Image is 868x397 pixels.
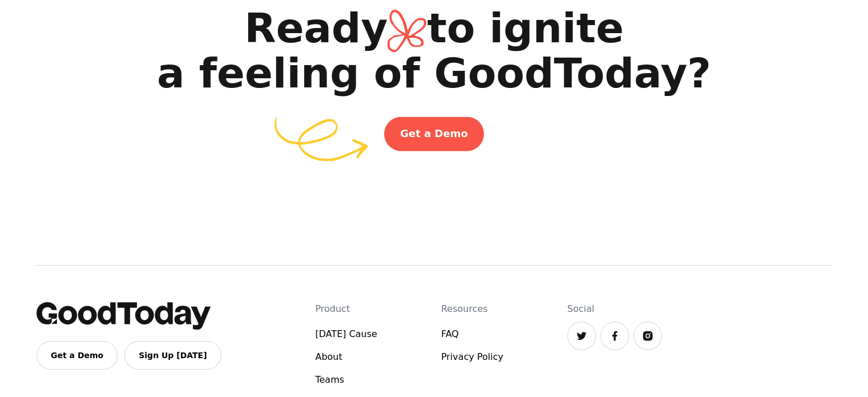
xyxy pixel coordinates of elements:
[315,350,377,364] a: About
[633,322,662,350] a: Instagram
[37,341,118,370] a: Get a Demo
[642,330,653,342] img: Instagram
[441,327,503,341] a: FAQ
[315,327,377,341] a: [DATE] Cause
[124,341,221,370] a: Sign Up [DATE]
[441,350,503,364] a: Privacy Policy
[384,117,484,151] a: Get a Demo
[567,322,596,350] a: Twitter
[609,330,620,342] img: Facebook
[576,330,587,342] img: Twitter
[600,322,629,350] a: Facebook
[37,302,211,330] img: GoodToday
[315,373,377,387] a: Teams
[315,302,377,316] h4: Product
[441,302,503,316] h4: Resources
[567,302,831,316] h4: Social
